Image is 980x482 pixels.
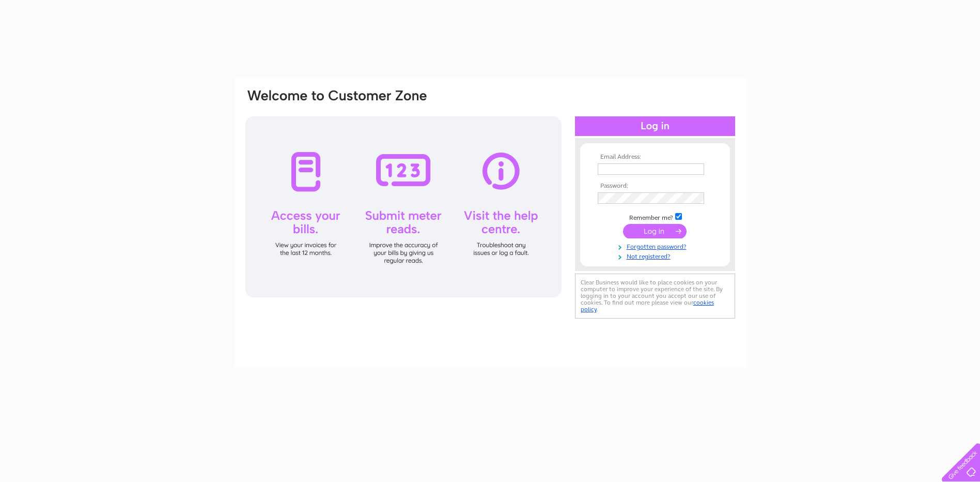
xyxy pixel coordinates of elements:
[581,299,714,313] a: cookies policy
[598,251,715,261] a: Not registered?
[595,154,715,161] th: Email Address:
[595,183,715,190] th: Password:
[598,241,715,251] a: Forgotten password?
[623,224,687,238] input: Submit
[595,212,715,222] td: Remember me?
[575,274,735,319] div: Clear Business would like to place cookies on your computer to improve your experience of the sit...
